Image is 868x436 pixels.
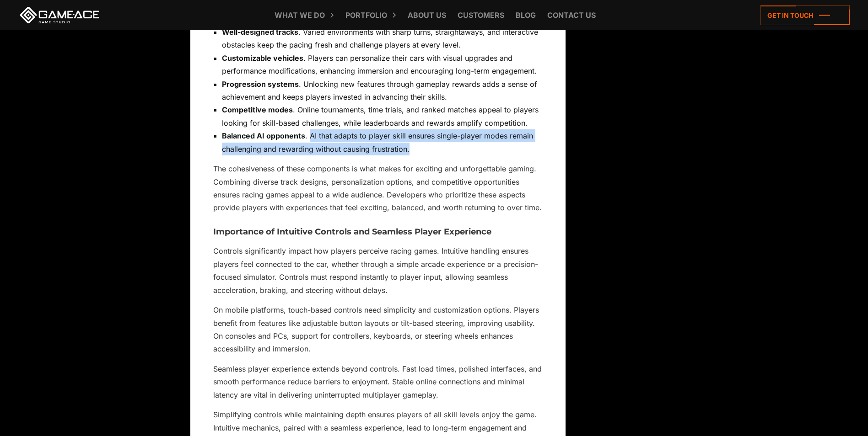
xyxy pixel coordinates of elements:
strong: Balanced AI opponents [222,131,305,140]
p: The cohesiveness of these components is what makes for exciting and unforgettable gaming. Combini... [213,162,543,214]
li: . Online tournaments, time trials, and ranked matches appeal to players looking for skill-based c... [222,103,543,129]
p: Controls significantly impact how players perceive racing games. Intuitive handling ensures playe... [213,245,543,297]
li: . Varied environments with sharp turns, straightaways, and interactive obstacles keep the pacing ... [222,26,543,52]
h3: Importance of Intuitive Controls and Seamless Player Experience [213,228,543,237]
p: On mobile platforms, touch-based controls need simplicity and customization options. Players bene... [213,303,543,356]
strong: Well-designed tracks [222,27,298,37]
strong: Customizable vehicles [222,53,303,63]
strong: Progression systems [222,80,299,89]
a: Get in touch [760,5,850,25]
li: . AI that adapts to player skill ensures single-player modes remain challenging and rewarding wit... [222,129,543,155]
p: Seamless player experience extends beyond controls. Fast load times, polished interfaces, and smo... [213,362,543,401]
li: . Players can personalize their cars with visual upgrades and performance modifications, enhancin... [222,52,543,78]
strong: Competitive modes [222,105,293,114]
li: . Unlocking new features through gameplay rewards adds a sense of achievement and keeps players i... [222,78,543,104]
